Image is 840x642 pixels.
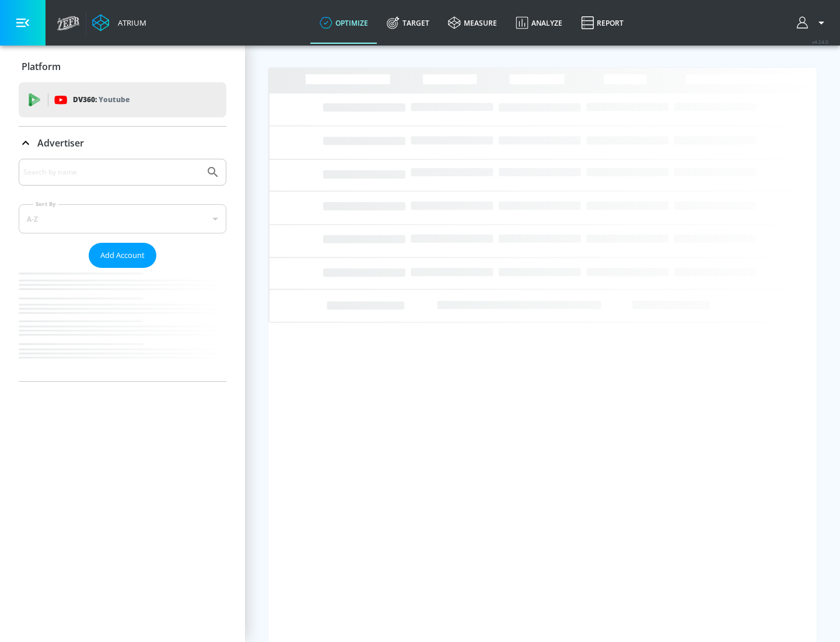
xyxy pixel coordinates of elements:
nav: list of Advertiser [19,268,226,381]
label: Sort By [33,200,58,208]
a: Report [572,2,633,44]
a: optimize [310,2,377,44]
div: A-Z [19,204,226,233]
div: DV360: Youtube [19,82,226,117]
p: Youtube [99,93,129,106]
div: Advertiser [19,127,226,159]
a: measure [439,2,506,44]
span: Add Account [100,249,145,262]
div: Atrium [113,18,146,28]
p: DV360: [73,93,129,106]
a: Analyze [506,2,572,44]
span: v 4.24.0 [812,39,828,45]
div: Platform [19,50,226,83]
p: Platform [22,60,61,73]
div: Advertiser [19,159,226,381]
input: Search by name [23,165,200,180]
button: Add Account [89,243,156,268]
a: Atrium [92,14,146,32]
a: Target [377,2,439,44]
p: Advertiser [37,137,84,149]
